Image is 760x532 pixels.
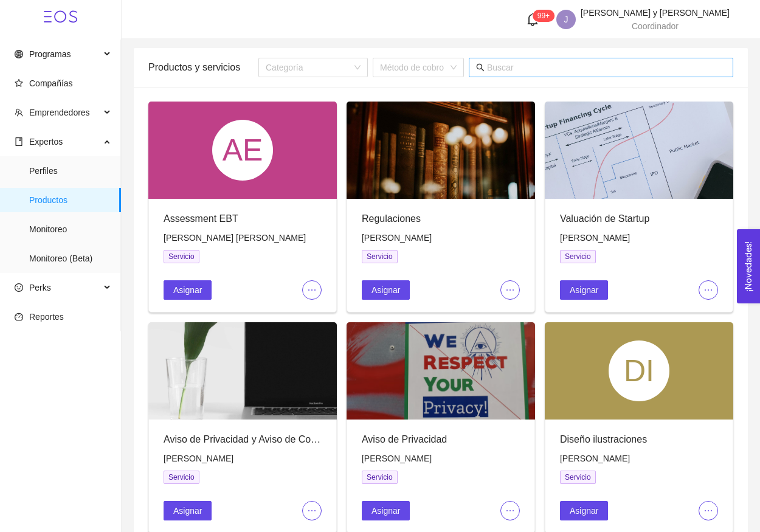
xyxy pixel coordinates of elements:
[29,217,111,241] span: Monitoreo
[737,229,760,303] button: Open Feedback Widget
[570,504,598,517] span: Asignar
[302,280,322,300] button: ellipsis
[15,137,23,146] span: book
[362,280,410,300] button: Asignar
[29,312,64,322] span: Reportes
[29,283,51,292] span: Perks
[362,250,398,263] span: Servicio
[15,50,23,58] span: global
[699,280,718,300] button: ellipsis
[164,471,199,484] span: Servicio
[564,10,568,29] span: J
[164,233,306,243] span: [PERSON_NAME] [PERSON_NAME]
[29,246,111,271] span: Monitoreo (Beta)
[476,63,485,72] span: search
[29,159,111,183] span: Perfiles
[164,454,233,463] span: [PERSON_NAME]
[29,49,71,59] span: Programas
[560,471,596,484] span: Servicio
[560,211,718,226] div: Valuación de Startup
[560,233,630,243] span: [PERSON_NAME]
[362,454,432,463] span: [PERSON_NAME]
[500,501,520,520] button: ellipsis
[581,8,730,18] span: [PERSON_NAME] y [PERSON_NAME]
[29,137,63,147] span: Expertos
[15,108,23,117] span: team
[29,108,90,117] span: Emprendedores
[303,285,321,295] span: ellipsis
[212,120,273,181] div: AE
[560,250,596,263] span: Servicio
[164,501,212,520] button: Asignar
[501,285,519,295] span: ellipsis
[560,501,608,520] button: Asignar
[173,504,202,517] span: Asignar
[164,432,322,447] div: Aviso de Privacidad y Aviso de Cookies
[533,10,554,22] sup: 122
[15,79,23,88] span: star
[362,432,520,447] div: Aviso de Privacidad
[164,250,199,263] span: Servicio
[371,504,400,517] span: Asignar
[302,501,322,520] button: ellipsis
[570,283,598,297] span: Asignar
[699,285,717,295] span: ellipsis
[29,78,73,88] span: Compañías
[164,211,322,226] div: Assessment EBT
[501,506,519,516] span: ellipsis
[371,283,400,297] span: Asignar
[609,340,669,401] div: DI
[362,233,432,243] span: [PERSON_NAME]
[526,13,539,26] span: bell
[560,432,718,447] div: Diseño ilustraciones
[560,454,630,463] span: [PERSON_NAME]
[487,61,726,74] input: Buscar
[148,50,258,85] div: Productos y servicios
[699,501,718,520] button: ellipsis
[560,280,608,300] button: Asignar
[15,283,23,292] span: smile
[173,283,202,297] span: Asignar
[632,21,679,31] span: Coordinador
[362,471,398,484] span: Servicio
[29,188,111,212] span: Productos
[500,280,520,300] button: ellipsis
[15,313,23,321] span: dashboard
[699,506,717,516] span: ellipsis
[362,501,410,520] button: Asignar
[362,211,520,226] div: Regulaciones
[164,280,212,300] button: Asignar
[303,506,321,516] span: ellipsis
